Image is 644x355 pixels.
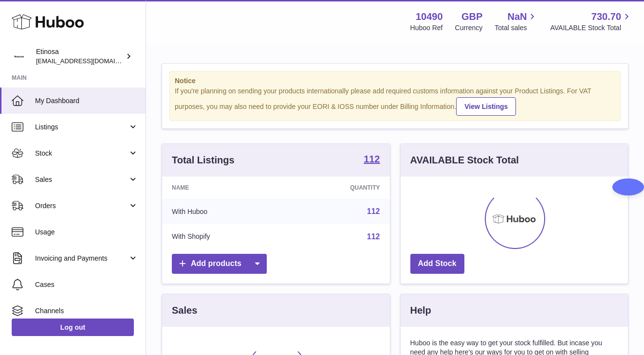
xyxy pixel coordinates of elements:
a: NaN Total sales [495,10,538,33]
span: [EMAIL_ADDRESS][DOMAIN_NAME] [36,57,143,65]
span: Usage [35,228,138,237]
a: Add products [172,254,267,274]
div: If you're planning on sending your products internationally please add required customs informati... [175,87,615,116]
h3: AVAILABLE Stock Total [410,154,519,167]
td: With Huboo [162,199,285,224]
a: 112 [367,232,380,241]
div: Currency [455,23,483,33]
span: NaN [507,10,527,23]
span: Orders [35,201,128,211]
strong: 112 [364,154,380,164]
a: 112 [367,207,380,215]
span: Cases [35,280,138,289]
span: Channels [35,306,138,316]
a: Log out [12,319,134,336]
span: AVAILABLE Stock Total [550,23,632,33]
td: With Shopify [162,224,285,249]
span: Listings [35,123,128,132]
h3: Help [410,304,431,317]
h3: Sales [172,304,197,317]
img: Wolphuk@gmail.com [12,49,26,64]
span: Sales [35,175,128,184]
div: Huboo Ref [410,23,443,33]
a: View Listings [456,97,516,116]
strong: GBP [461,10,482,23]
a: 730.70 AVAILABLE Stock Total [550,10,632,33]
th: Quantity [285,177,389,199]
strong: 10490 [416,10,443,23]
span: Invoicing and Payments [35,254,128,263]
a: Add Stock [410,254,464,274]
h3: Total Listings [172,154,235,167]
span: Stock [35,149,128,158]
a: 112 [364,154,380,166]
strong: Notice [175,76,615,86]
span: 730.70 [591,10,621,23]
div: Etinosa [36,47,124,66]
span: Total sales [495,23,538,33]
span: My Dashboard [35,96,138,106]
th: Name [162,177,285,199]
